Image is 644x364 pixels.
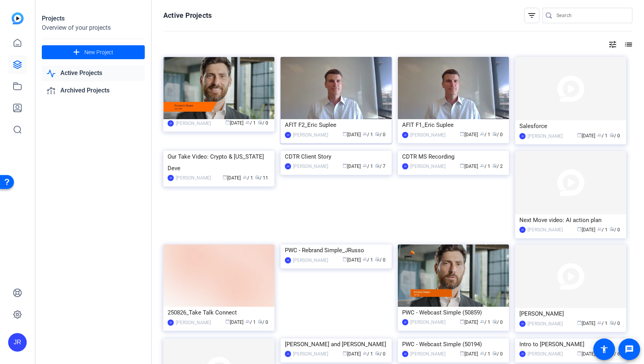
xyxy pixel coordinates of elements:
[363,351,373,357] span: / 1
[480,351,490,357] span: / 1
[528,320,563,328] div: [PERSON_NAME]
[255,175,268,181] span: / 11
[258,320,268,325] span: / 0
[610,133,620,138] span: / 0
[285,163,291,169] div: JR
[402,307,505,318] div: PWC - Webcast Simple (50859)
[225,120,243,126] span: [DATE]
[243,175,253,181] span: / 1
[168,120,174,126] div: JR
[519,133,526,139] div: JR
[12,12,24,24] img: blue-gradient.svg
[402,163,408,169] div: JR
[480,320,490,325] span: / 1
[610,227,614,231] span: radio
[293,256,328,264] div: [PERSON_NAME]
[492,319,497,324] span: radio
[225,319,230,324] span: calendar_today
[599,345,609,354] mat-icon: accessibility
[363,351,367,355] span: group
[610,320,614,325] span: radio
[623,40,632,49] mat-icon: list
[480,132,485,136] span: group
[610,321,620,326] span: / 0
[363,132,373,137] span: / 1
[225,120,230,125] span: calendar_today
[480,163,485,168] span: group
[577,321,595,326] span: [DATE]
[42,45,145,59] button: New Project
[528,350,563,358] div: [PERSON_NAME]
[285,338,387,350] div: [PERSON_NAME] and [PERSON_NAME]
[375,257,380,261] span: radio
[492,320,503,325] span: / 0
[625,345,634,354] mat-icon: message
[577,351,595,357] span: [DATE]
[343,257,347,261] span: calendar_today
[72,48,81,57] mat-icon: add
[460,132,478,137] span: [DATE]
[285,151,387,162] div: CDTR Client Story
[375,132,385,137] span: / 0
[402,351,408,357] div: JR
[163,11,212,20] h1: Active Projects
[363,163,367,168] span: group
[375,351,380,355] span: radio
[597,321,608,326] span: / 1
[245,320,256,325] span: / 1
[293,131,328,139] div: [PERSON_NAME]
[460,164,478,169] span: [DATE]
[285,257,291,263] div: JR
[492,351,497,355] span: radio
[245,120,250,125] span: group
[402,338,505,350] div: PWC - Webcast Simple (50194)
[375,132,380,136] span: radio
[577,320,582,325] span: calendar_today
[597,227,602,231] span: group
[255,175,260,179] span: radio
[375,163,380,168] span: radio
[258,319,262,324] span: radio
[519,227,526,233] div: JR
[375,351,385,357] span: / 0
[343,257,361,263] span: [DATE]
[460,351,464,355] span: calendar_today
[597,227,608,232] span: / 1
[528,132,563,140] div: [PERSON_NAME]
[492,132,497,136] span: radio
[527,11,536,20] mat-icon: filter_list
[402,151,505,162] div: CDTR MS Recording
[557,11,626,20] input: Search
[225,320,243,325] span: [DATE]
[410,318,445,326] div: [PERSON_NAME]
[577,227,582,231] span: calendar_today
[597,133,602,137] span: group
[480,164,490,169] span: / 1
[519,321,526,327] div: JR
[168,175,174,181] div: JR
[519,351,526,357] div: JR
[402,132,408,138] div: JR
[375,164,385,169] span: / 7
[460,351,478,357] span: [DATE]
[42,14,145,23] div: Projects
[460,163,464,168] span: calendar_today
[460,319,464,324] span: calendar_today
[223,175,227,179] span: calendar_today
[519,120,622,132] div: Salesforce
[460,132,464,136] span: calendar_today
[577,133,582,137] span: calendar_today
[610,227,620,232] span: / 0
[343,132,361,137] span: [DATE]
[168,307,270,318] div: 250826_Take Talk Connect
[285,351,291,357] div: JR
[519,338,622,350] div: Intro to [PERSON_NAME]
[42,83,145,99] a: Archived Projects
[492,163,497,168] span: radio
[285,244,387,256] div: PWC - Rebrand Simple_JRusso
[223,175,241,181] span: [DATE]
[176,319,211,326] div: [PERSON_NAME]
[577,351,582,355] span: calendar_today
[243,175,247,179] span: group
[176,120,211,127] div: [PERSON_NAME]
